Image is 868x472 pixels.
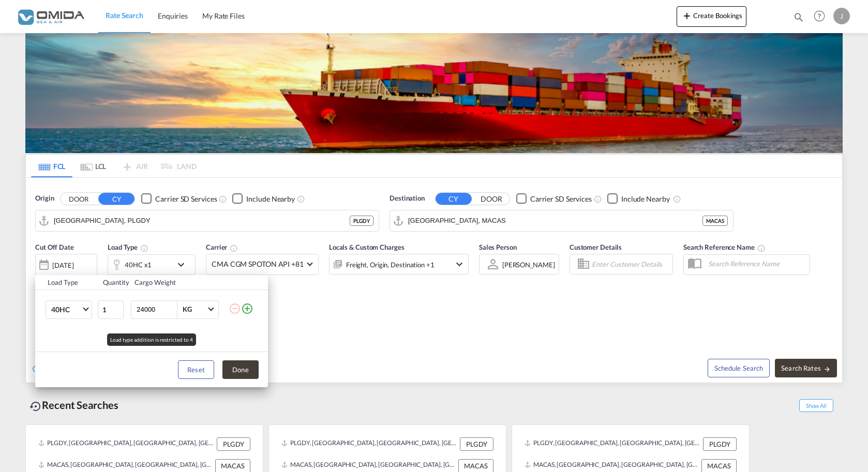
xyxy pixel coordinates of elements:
[46,300,92,319] md-select: Choose: 40HC
[51,304,81,315] span: 40HC
[136,301,177,318] input: Enter Weight
[98,300,124,319] input: Qty
[107,333,196,346] span: Load type addition is restricted to 4
[134,278,222,287] div: Cargo Weight
[178,360,214,379] button: Reset
[222,360,259,379] button: Done
[97,275,129,290] th: Quantity
[241,302,253,315] md-icon: icon-plus-circle-outline
[35,275,97,290] th: Load Type
[183,305,192,313] div: KG
[229,302,241,315] md-icon: icon-minus-circle-outline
